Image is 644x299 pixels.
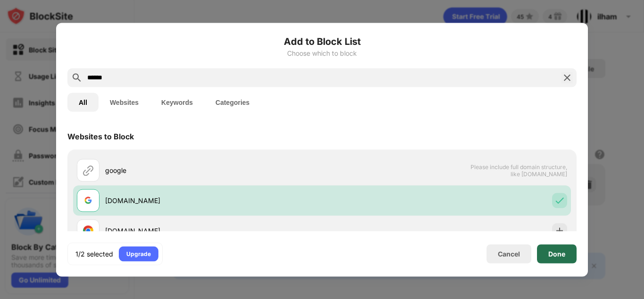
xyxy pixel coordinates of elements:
[67,34,577,48] h6: Add to Block List
[548,250,565,257] div: Done
[150,93,204,111] button: Keywords
[83,164,94,176] img: url.svg
[71,72,83,83] img: search.svg
[67,93,99,111] button: All
[67,131,134,141] div: Websites to Block
[105,165,322,175] div: google
[67,49,577,57] div: Choose which to block
[83,225,94,236] img: favicons
[105,226,322,236] div: [DOMAIN_NAME]
[105,196,322,205] div: [DOMAIN_NAME]
[99,93,150,111] button: Websites
[561,72,573,83] img: search-close
[83,195,94,206] img: favicons
[204,93,261,111] button: Categories
[498,250,520,258] div: Cancel
[470,163,567,177] span: Please include full domain structure, like [DOMAIN_NAME]
[75,249,113,258] div: 1/2 selected
[126,249,151,258] div: Upgrade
